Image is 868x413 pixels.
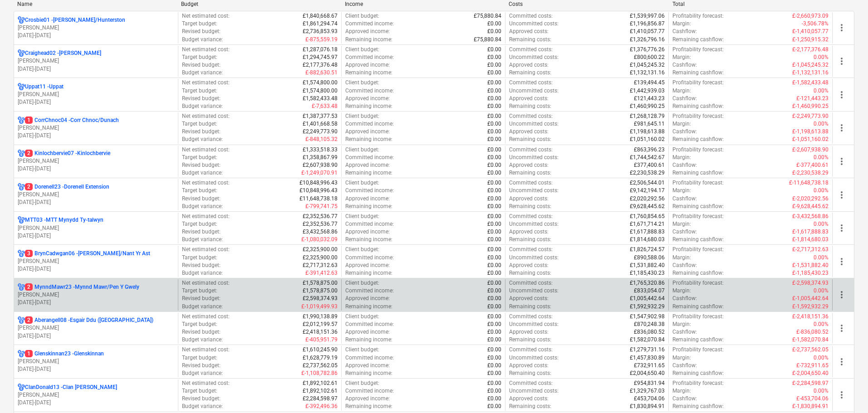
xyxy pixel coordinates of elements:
p: [PERSON_NAME] [18,124,174,132]
p: [DATE] - [DATE] [18,232,174,240]
p: £0.00 [487,28,501,35]
p: [PERSON_NAME] [18,24,174,32]
p: Uppat11 - Uppat [25,83,64,91]
p: Client budget : [345,213,379,220]
p: Remaining costs : [509,169,551,177]
p: Margin : [672,220,691,228]
p: Committed income : [345,220,394,228]
span: more_vert [836,56,847,67]
p: £-7,633.48 [312,102,338,110]
p: Target budget : [182,53,217,61]
span: more_vert [836,22,847,33]
p: Committed costs : [509,79,553,87]
p: Approved income : [345,161,390,169]
p: £-2,020,292.56 [792,195,829,203]
p: £-2,249,773.90 [792,112,829,120]
p: Target budget : [182,120,217,128]
p: Cashflow : [672,61,697,69]
p: 0.00% [814,154,829,161]
p: Remaining income : [345,169,392,177]
p: £75,880.84 [474,36,501,44]
p: Profitability forecast : [672,213,724,220]
p: Remaining costs : [509,102,551,110]
div: MTT03 -MTT Mynydd Ty-talwyn[PERSON_NAME][DATE]-[DATE] [18,216,174,239]
p: £-121,443.23 [796,95,829,102]
p: Remaining income : [345,203,392,210]
p: £1,326,796.16 [630,36,665,44]
p: Client budget : [345,46,379,53]
p: Client budget : [345,179,379,187]
p: Cashflow : [672,95,697,102]
p: Approved costs : [509,61,549,69]
p: Revised budget : [182,128,221,136]
p: Kinlochbervie07 - Kinlochbervie [25,150,110,157]
p: CorrChnoc04 - Corr Chnoc/Dunach [25,117,119,124]
p: £121,443.23 [634,95,665,102]
span: more_vert [836,89,847,100]
p: £1,744,542.67 [630,154,665,161]
span: more_vert [836,122,847,133]
span: more_vert [836,189,847,200]
p: Profitability forecast : [672,146,724,154]
p: Cashflow : [672,228,697,236]
p: Uncommitted costs : [509,220,559,228]
p: Approved costs : [509,28,549,35]
p: [PERSON_NAME] [18,291,174,299]
div: 2Dorenell23 -Dorenell Extension[PERSON_NAME][DATE]-[DATE] [18,183,174,206]
p: £0.00 [487,187,501,194]
p: 0.00% [814,187,829,194]
p: Approved costs : [509,228,549,236]
p: £-2,230,538.29 [792,169,829,177]
p: £0.00 [487,46,501,53]
p: Cashflow : [672,195,697,203]
span: more_vert [836,323,847,334]
p: [DATE] - [DATE] [18,32,174,39]
p: Remaining income : [345,136,392,143]
p: £-2,607,938.90 [792,146,829,154]
p: 0.00% [814,220,829,228]
p: £1,045,245.32 [630,61,665,69]
p: £0.00 [487,228,501,236]
p: £1,401,668.58 [303,120,338,128]
div: Project has multi currencies enabled [18,216,25,224]
p: Margin : [672,154,691,161]
p: Committed costs : [509,112,553,120]
p: [PERSON_NAME] [18,191,174,199]
p: £1,051,160.02 [630,136,665,143]
p: £1,539,997.06 [630,12,665,20]
div: Project has multi currencies enabled [18,283,25,291]
p: Client budget : [345,79,379,87]
p: £0.00 [487,203,501,210]
p: Net estimated cost : [182,46,230,53]
p: Uncommitted costs : [509,53,559,61]
p: £-1,132,131.16 [792,69,829,77]
p: £0.00 [487,61,501,69]
p: £1,287,076.18 [303,46,338,53]
p: £9,142,194.17 [630,187,665,194]
p: Approved income : [345,128,390,136]
p: [PERSON_NAME] [18,358,174,365]
div: Costs [509,1,665,7]
p: BrynCadwgan06 - [PERSON_NAME]/Nant Yr Ast [25,250,150,258]
p: Remaining income : [345,102,392,110]
p: £-377,400.61 [796,161,829,169]
p: Approved costs : [509,161,549,169]
p: Committed income : [345,187,394,194]
span: 2 [25,316,33,324]
p: [DATE] - [DATE] [18,399,174,407]
p: £1,617,888.83 [630,228,665,236]
p: Committed costs : [509,46,553,53]
p: £1,294,745.97 [303,53,338,61]
p: Budget variance : [182,102,223,110]
p: Budget variance : [182,69,223,77]
p: [DATE] - [DATE] [18,299,174,306]
p: £2,607,938.90 [303,161,338,169]
p: £0.00 [487,20,501,28]
p: Committed income : [345,154,394,161]
div: Project has multi currencies enabled [18,117,25,124]
div: Project has multi currencies enabled [18,49,25,57]
p: £0.00 [487,169,501,177]
p: Approved costs : [509,195,549,203]
p: £2,506,544.01 [630,179,665,187]
p: Margin : [672,20,691,28]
